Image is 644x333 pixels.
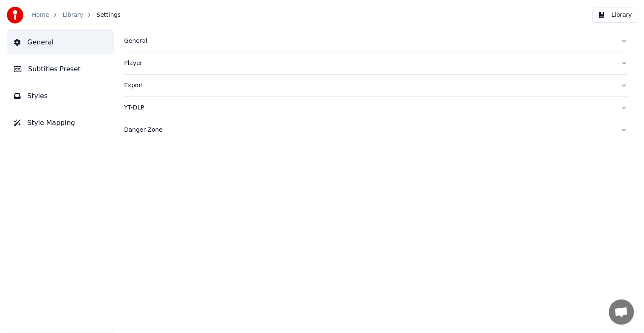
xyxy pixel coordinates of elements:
[124,126,614,134] div: Danger Zone
[32,11,121,19] nav: breadcrumb
[124,59,614,68] div: Player
[124,52,627,74] button: Player
[62,11,83,19] a: Library
[7,111,114,135] button: Style Mapping
[7,7,23,23] img: youka
[592,8,637,23] button: Library
[27,91,48,101] span: Styles
[124,75,627,96] button: Export
[28,64,80,74] span: Subtitles Preset
[27,118,75,128] span: Style Mapping
[609,299,634,325] div: Obrolan terbuka
[124,97,627,119] button: YT-DLP
[32,11,49,19] a: Home
[27,37,54,47] span: General
[7,57,114,81] button: Subtitles Preset
[124,104,614,112] div: YT-DLP
[7,84,114,108] button: Styles
[7,31,114,54] button: General
[124,119,627,141] button: Danger Zone
[124,37,614,45] div: General
[124,30,627,52] button: General
[124,81,614,90] div: Export
[96,11,120,19] span: Settings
